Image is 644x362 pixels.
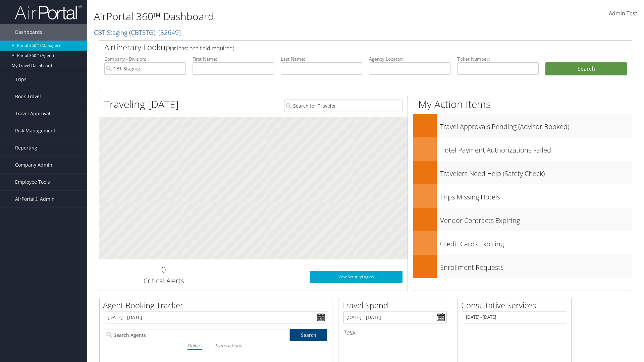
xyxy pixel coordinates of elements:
[104,276,223,286] h3: Critical Alerts
[104,42,583,53] h2: Airtinerary Lookup
[413,208,632,231] a: Vendor Contracts Expiring
[342,300,452,311] h2: Travel Spend
[104,97,179,111] h1: Traveling [DATE]
[15,4,82,20] img: airportal-logo.png
[440,213,632,225] h3: Vendor Contracts Expiring
[104,264,223,275] h2: 0
[15,157,52,173] span: Company Admin
[193,56,274,62] label: First Name:
[281,56,362,62] label: Last Name:
[440,142,632,155] h3: Hotel Payment Authorizations Failed
[15,122,55,139] span: Risk Management
[104,56,186,62] label: Company - Division:
[15,24,42,41] span: Dashboards
[440,259,632,272] h3: Enrollment Requests
[413,97,632,111] h1: My Action Items
[343,329,447,336] h6: Total
[461,300,571,311] h2: Consultative Services
[457,56,539,62] label: Ticket Number:
[609,10,637,17] span: Admin Test
[413,255,632,278] a: Enrollment Requests
[440,236,632,249] h3: Credit Cards Expiring
[105,341,327,350] div: |
[187,342,202,349] i: Dollars
[94,9,456,23] h1: AirPortal 360™ Dashboard
[15,71,26,88] span: Trips
[15,174,50,190] span: Employee Tools
[413,161,632,184] a: Travelers Need Help (Safety Check)
[170,45,234,52] span: (at least one field required)
[94,28,181,37] a: CBT Staging
[290,329,327,341] a: Search
[413,137,632,161] a: Hotel Payment Authorizations Failed
[440,166,632,178] h3: Travelers Need Help (Safety Check)
[440,119,632,131] h3: Travel Approvals Pending (Advisor Booked)
[155,28,181,37] span: , [ 32649 ]
[310,271,402,283] a: View SecurityLogic®
[15,191,55,207] span: AirPortal® Admin
[413,184,632,208] a: Trips Missing Hotels
[413,114,632,137] a: Travel Approvals Pending (Advisor Booked)
[105,329,290,341] input: Search Agents
[609,3,637,24] a: Admin Test
[15,105,50,122] span: Travel Approval
[215,342,241,349] i: Transactions
[103,300,332,311] h2: Agent Booking Tracker
[15,88,41,105] span: Book Travel
[545,62,627,76] button: Search
[129,28,155,37] span: ( CBTSTG )
[413,231,632,255] a: Credit Cards Expiring
[15,139,37,156] span: Reporting
[369,56,450,62] label: Agency Locator:
[284,100,402,112] input: Search for Traveler
[440,189,632,202] h3: Trips Missing Hotels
